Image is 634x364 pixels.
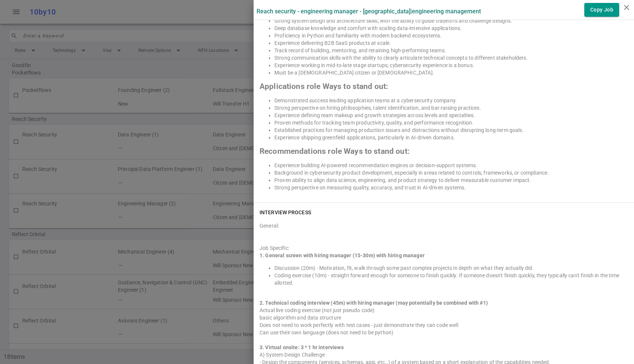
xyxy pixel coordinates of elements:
li: Background in cybersecurity product development, especially in areas related to controls, framewo... [274,169,628,176]
li: Experience building AI-powered recommendation engines or decision-support systems. [274,162,628,169]
strong: 2. Technical coding interview (45m) with hiring manager (may potentially be combined with #1) [260,300,488,306]
i: close [622,3,631,12]
li: Coding exercise (10m) - straight forward enough for someone to finish quickly. If someone doesn't... [274,272,628,287]
li: Track record of building, mentoring, and retaining high-performing teams. [274,47,628,54]
div: A) System Design Challenge [260,351,628,358]
li: Strong system design and architecture skills, with the ability to guide tradeoffs and challenge d... [274,17,628,24]
h6: INTERVIEW PROCESS [260,209,311,216]
li: Demonstrated success leading application teams at a cybersecurity company. [274,97,628,104]
li: Strong perspective on hiring philosophies, talent identification, and bar-raising practices. [274,104,628,112]
button: Copy Job [584,3,619,17]
li: Must be a [DEMOGRAPHIC_DATA] citizen or [DEMOGRAPHIC_DATA]. [274,69,628,76]
li: Experience delivering B2B SaaS products at scale. [274,39,628,47]
li: Established practices for managing production issues and distractions without disrupting long-ter... [274,126,628,134]
div: Actual live coding exercise (not just pseudo code) [260,307,628,314]
div: basic algorithm and data structure [260,314,628,321]
label: Reach Security - Engineering Manager - [GEOGRAPHIC_DATA] | Engineering Management [257,8,481,15]
li: Proven methods for tracking team productivity, quality, and performance recognition. [274,119,628,126]
h2: Recommendations role Ways to stand out: [260,148,628,155]
li: Experience working in mid-to-late stage startups; cybersecurity experience is a bonus. [274,62,628,69]
li: Experience defining team makeup and growth strategies across levels and specialties. [274,112,628,119]
div: Can use their own language (does not need to be python) [260,329,628,336]
li: Proficiency in Python and familiarity with modern backend ecosystems. [274,32,628,39]
div: Does not need to work perfectly with test cases - just demonstrate they can code well [260,321,628,329]
strong: 1. General screen with hiring manager (15-30m) with hiring manager [260,252,425,258]
li: Proven ability to align data science, engineering, and product strategy to deliver measurable cus... [274,176,628,184]
li: Discussion (20m) - Motivation, fit, walk through some past complex projects in depth on what they... [274,264,628,272]
li: Strong perspective on measuring quality, accuracy, and trust in AI-driven systems. [274,184,628,191]
li: Experience shipping greenfield applications, particularly in AI-driven domains. [274,134,628,141]
strong: 3. Virtual onsite: 3 * 1 hr interviews [260,344,344,350]
li: Deep database knowledge and comfort with scaling data-intensive applications. [274,24,628,32]
li: Strong communication skills with the ability to clearly articulate technical concepts to differen... [274,54,628,62]
h2: Applications role Ways to stand out: [260,83,628,90]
